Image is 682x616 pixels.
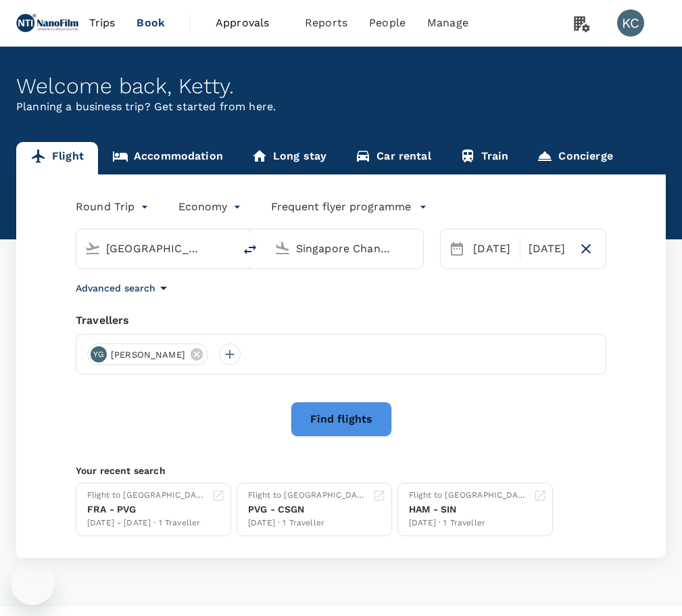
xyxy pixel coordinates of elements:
img: NANOFILM TECHNOLOGIES INTERNATIONAL LIMITED [16,8,78,38]
button: Open [414,247,416,250]
div: KC [617,9,644,37]
a: Long stay [237,142,341,174]
button: delete [234,233,266,266]
a: Concierge [522,142,627,174]
div: HAM - SIN [409,502,528,517]
button: Find flights [291,402,392,437]
input: Going to [296,238,395,259]
span: [PERSON_NAME] [103,348,193,362]
div: Flight to [GEOGRAPHIC_DATA] [248,489,367,502]
p: Frequent flyer programme [271,199,411,215]
div: [DATE] - [DATE] · 1 Traveller [87,517,206,530]
div: YG [91,346,107,362]
div: Travellers [76,312,606,329]
div: Flight to [GEOGRAPHIC_DATA] [87,489,206,502]
div: YG[PERSON_NAME] [87,343,208,365]
button: Frequent flyer programme [271,199,427,215]
iframe: Button to launch messaging window, conversation in progress [11,562,54,605]
button: Open [224,247,227,250]
span: Approvals [216,15,283,31]
div: Welcome back , Ketty . [16,74,666,99]
div: Flight to [GEOGRAPHIC_DATA] [409,489,528,502]
div: [DATE] · 1 Traveller [409,517,528,530]
span: Book [137,15,165,31]
div: Economy [178,196,244,218]
p: Advanced search [76,281,155,295]
a: Flight [16,142,98,174]
div: Round Trip [76,196,151,218]
a: Accommodation [98,142,237,174]
div: FRA - PVG [87,502,206,517]
input: Depart from [106,238,205,259]
p: Planning a business trip? Get started from here. [16,99,666,115]
div: [DATE] · 1 Traveller [248,517,367,530]
p: Your recent search [76,464,606,477]
div: PVG - CSGN [248,502,367,517]
button: Advanced search [76,280,172,296]
div: [DATE] [523,235,572,262]
span: People [369,15,406,31]
div: [DATE] [468,235,516,262]
a: Car rental [341,142,445,174]
span: Trips [89,15,116,31]
span: Reports [305,15,347,31]
span: Manage [427,15,468,31]
a: Train [445,142,523,174]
